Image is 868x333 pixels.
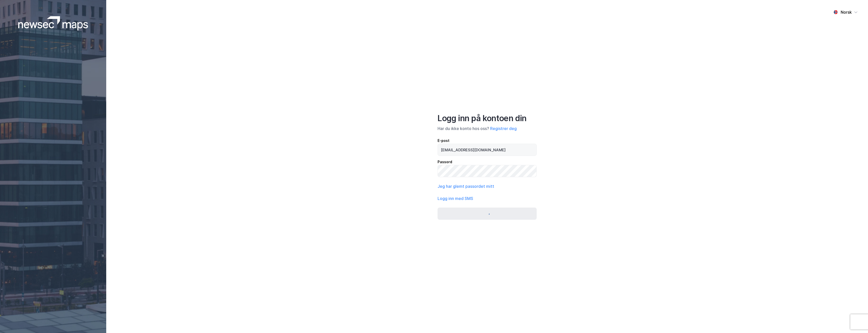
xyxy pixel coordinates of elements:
div: Logg inn på kontoen din [438,113,537,123]
button: Jeg har glemt passordet mitt [438,183,494,189]
div: Har du ikke konto hos oss? [438,125,537,132]
button: Logg inn med SMS [438,195,473,201]
button: Registrer deg [490,125,517,132]
img: logoWhite.bf58a803f64e89776f2b079ca2356427.svg [18,16,88,30]
div: Norsk [841,9,852,15]
div: E-post [438,138,537,144]
div: Passord [438,159,537,165]
iframe: Chat Widget [843,309,868,333]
